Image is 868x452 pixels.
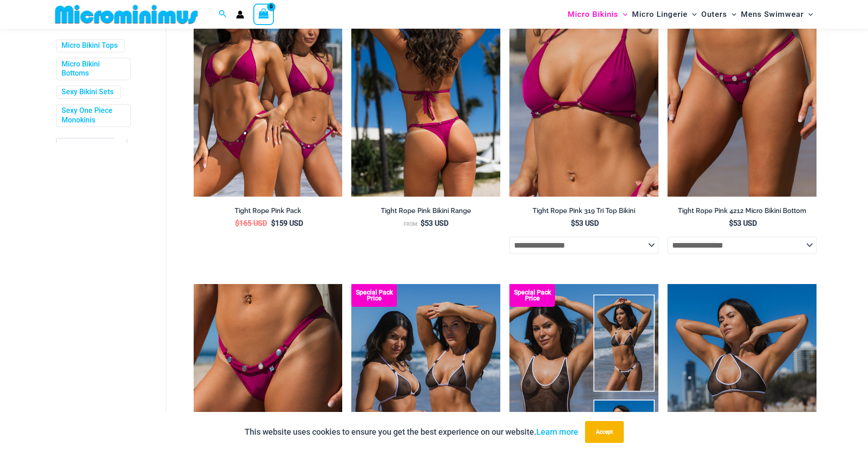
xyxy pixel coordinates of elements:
a: Sexy One Piece Monokinis [62,106,123,125]
bdi: 165 USD [235,219,267,228]
a: Micro LingerieMenu ToggleMenu Toggle [630,3,699,26]
h2: Tight Rope Pink Pack [194,207,343,215]
span: Micro Bikinis [568,3,618,26]
span: Micro Lingerie [632,3,688,26]
h2: Tight Rope Pink Bikini Range [351,207,500,215]
span: $ [571,219,575,228]
bdi: 53 USD [421,219,448,228]
span: - Shop Color [56,138,127,168]
span: Mens Swimwear [741,3,804,26]
h2: Tight Rope Pink 319 Tri Top Bikini [509,207,658,215]
a: Learn more [536,427,578,437]
span: Menu Toggle [804,3,813,26]
a: Tight Rope Pink Pack [194,207,343,218]
b: Special Pack Price [509,289,555,301]
span: $ [421,219,425,228]
bdi: 53 USD [729,219,757,228]
a: Micro BikinisMenu ToggleMenu Toggle [565,3,630,26]
bdi: 159 USD [271,219,303,228]
span: From: [404,221,418,227]
button: Accept [585,421,624,443]
h2: Tight Rope Pink 4212 Micro Bikini Bottom [668,207,817,215]
a: View Shopping Cart, empty [253,4,274,25]
a: Sexy Bikini Sets [62,87,113,97]
a: Micro Bikini Tops [62,41,118,51]
p: This website uses cookies to ensure you get the best experience on our website. [245,425,578,439]
a: Tight Rope Pink Bikini Range [351,207,500,218]
a: Account icon link [236,10,244,19]
a: Tight Rope Pink 319 Tri Top Bikini [509,207,658,218]
a: Micro Bikini Bottoms [62,60,123,79]
span: Menu Toggle [618,3,627,26]
img: MM SHOP LOGO FLAT [51,4,201,25]
span: Menu Toggle [727,3,736,26]
bdi: 53 USD [571,219,599,228]
span: $ [729,219,733,228]
span: Menu Toggle [688,3,697,26]
span: - Shop Color [56,138,127,168]
span: $ [271,219,275,228]
a: Mens SwimwearMenu ToggleMenu Toggle [739,3,815,26]
a: OutersMenu ToggleMenu Toggle [699,3,739,26]
span: Outers [701,3,727,26]
b: Special Pack Price [351,289,397,301]
nav: Site Navigation [564,1,817,27]
a: Search icon link [219,9,227,20]
span: $ [235,219,239,228]
a: Tight Rope Pink 4212 Micro Bikini Bottom [668,207,817,218]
